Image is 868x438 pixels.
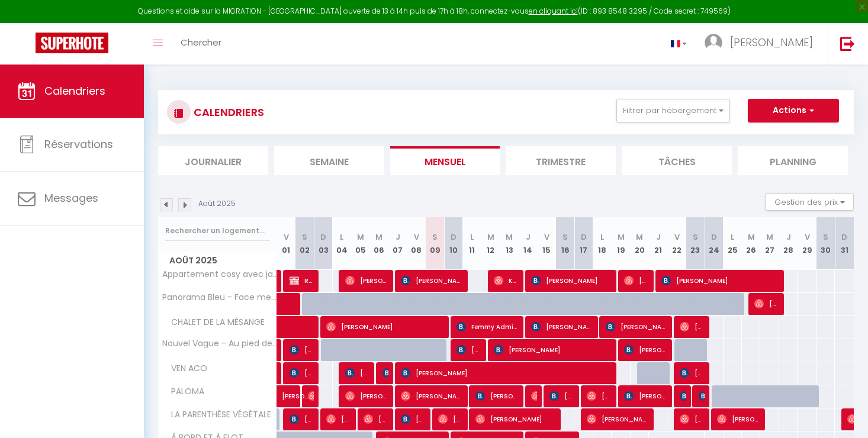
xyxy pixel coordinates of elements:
[382,362,388,384] span: [PERSON_NAME]
[345,385,388,407] span: [PERSON_NAME]
[661,269,777,292] span: [PERSON_NAME]
[730,35,813,50] span: [PERSON_NAME]
[345,362,369,384] span: [PERSON_NAME]
[742,217,760,270] th: 26
[531,269,610,292] span: [PERSON_NAME]
[191,99,264,125] h3: CALENDRIERS
[618,231,625,243] abbr: M
[680,408,704,430] span: [PERSON_NAME]
[686,217,705,270] th: 23
[798,217,816,270] th: 29
[401,362,609,384] span: [PERSON_NAME]
[760,217,779,270] th: 27
[345,269,388,292] span: [PERSON_NAME]
[556,217,574,270] th: 16
[407,217,425,270] th: 08
[636,231,643,243] abbr: M
[290,408,314,430] span: [PERSON_NAME]
[426,217,444,270] th: 09
[680,362,704,384] span: [PERSON_NAME]
[351,217,369,270] th: 05
[290,269,314,292] span: Réservée [PERSON_NAME]
[680,385,686,407] span: [PERSON_NAME]
[326,408,351,430] span: [PERSON_NAME]
[779,217,798,270] th: 28
[835,217,854,270] th: 31
[717,408,760,430] span: [PERSON_NAME]
[277,385,295,408] a: [PERSON_NAME]
[181,36,221,49] span: Chercher
[748,231,755,243] abbr: M
[531,385,537,407] span: [PERSON_NAME]
[390,146,500,175] li: Mensuel
[600,231,604,243] abbr: L
[731,231,734,243] abbr: L
[649,217,667,270] th: 21
[593,217,612,270] th: 18
[816,217,835,270] th: 30
[531,315,592,338] span: [PERSON_NAME]
[274,146,384,175] li: Semaine
[841,231,847,243] abbr: D
[818,388,868,438] iframe: LiveChat chat widget
[295,217,314,270] th: 02
[622,146,732,175] li: Tâches
[160,339,279,348] span: Nouvel Vague - Au pied de la mer - Merlimont
[738,146,848,175] li: Planning
[766,231,773,243] abbr: M
[823,231,828,243] abbr: S
[544,231,549,243] abbr: V
[320,231,326,243] abbr: D
[506,231,513,243] abbr: M
[357,231,364,243] abbr: M
[606,315,667,338] span: [PERSON_NAME]
[438,408,462,430] span: [PERSON_NAME]
[456,315,517,338] span: Femmy Admiraal
[506,146,616,175] li: Trimestre
[766,193,854,211] button: Gestion des prix
[160,270,279,279] span: Appartement cosy avec jardin
[494,269,518,292] span: Kheda Magomadova
[159,252,277,269] span: Août 2025
[375,231,382,243] abbr: M
[696,23,828,65] a: ... [PERSON_NAME]
[699,385,705,407] span: [PERSON_NAME]
[444,217,462,270] th: 10
[805,231,810,243] abbr: V
[711,231,717,243] abbr: D
[500,217,519,270] th: 13
[158,146,268,175] li: Journalier
[487,231,494,243] abbr: M
[290,362,314,384] span: [PERSON_NAME]
[388,217,407,270] th: 07
[340,231,343,243] abbr: L
[401,408,425,430] span: [PERSON_NAME]
[314,217,332,270] th: 03
[786,231,791,243] abbr: J
[519,217,537,270] th: 14
[302,231,307,243] abbr: S
[282,379,309,401] span: [PERSON_NAME]
[470,231,474,243] abbr: L
[160,385,207,398] span: PALOMA
[529,6,578,16] a: en cliquant ici
[475,385,518,407] span: [PERSON_NAME]
[840,36,855,51] img: logout
[36,33,108,53] img: Super Booking
[526,231,531,243] abbr: J
[587,408,648,430] span: [PERSON_NAME]
[574,217,593,270] th: 17
[674,231,680,243] abbr: V
[414,231,419,243] abbr: V
[160,408,274,421] span: LA PARENTHÈSE VÉGÉTALE
[616,99,730,123] button: Filtrer par hébergement
[631,217,649,270] th: 20
[370,217,388,270] th: 06
[364,408,388,430] span: [PERSON_NAME]
[44,137,113,152] span: Réservations
[537,217,555,270] th: 15
[562,231,568,243] abbr: S
[754,292,779,315] span: [PERSON_NAME]
[198,198,236,210] p: Août 2025
[44,83,105,98] span: Calendriers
